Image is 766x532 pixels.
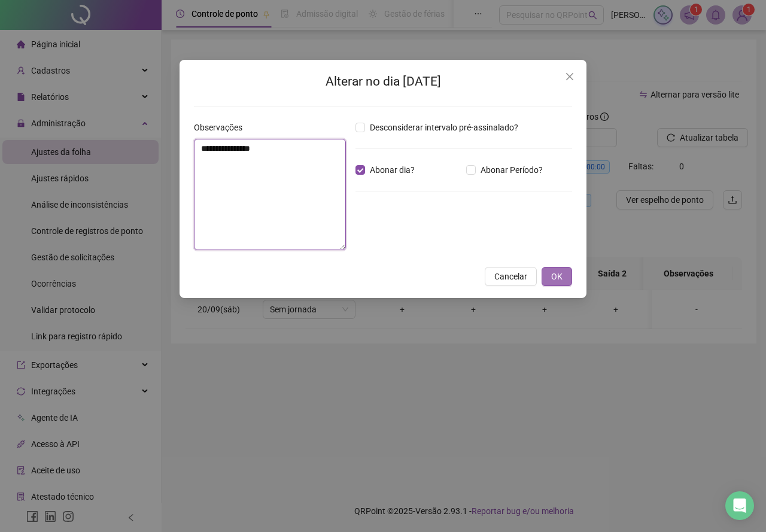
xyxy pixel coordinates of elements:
button: Cancelar [485,267,537,286]
span: Desconsiderar intervalo pré-assinalado? [365,121,523,134]
span: Abonar Período? [476,163,548,177]
span: Abonar dia? [365,163,420,177]
span: close [565,72,574,81]
label: Observações [194,121,250,134]
div: Open Intercom Messenger [725,491,754,520]
button: Close [560,67,579,86]
button: OK [542,267,572,286]
h2: Alterar no dia [DATE] [194,72,572,92]
span: Cancelar [494,270,527,283]
span: OK [551,270,563,283]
